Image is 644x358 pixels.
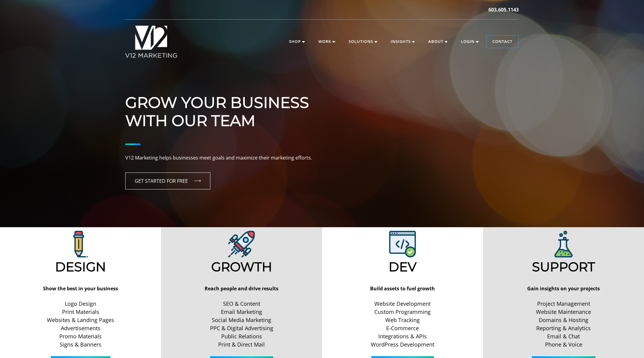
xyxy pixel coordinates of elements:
[2,340,159,349] a: Signs & Banners
[125,154,519,162] p: V12 Marketing helps businesses meet goals and maximize their marketing efforts.
[163,340,320,349] a: Print & Direct Mail
[324,259,481,274] h2: Dev
[485,332,642,340] a: Email & Chat
[614,329,644,358] iframe: Chat Widget
[163,316,320,324] a: Social Media Marketing
[228,231,255,257] img: V12 Marketing Design Solutions
[2,300,159,308] a: Logo Design
[324,308,481,316] a: Custom Programming
[2,285,159,293] p: Show the best in your business
[385,36,421,48] a: Insights
[163,300,320,308] a: SEO & Content
[485,340,642,349] a: Phone & Voice
[73,231,88,257] img: V12 Marketing Design Solutions
[485,324,642,332] a: Reporting & Analytics
[163,259,320,274] h2: Growth
[343,36,383,48] a: Solutions
[389,231,416,257] img: V12 Marketing Web Development Solutions
[485,316,642,324] a: Domains & Hosting
[2,332,159,340] a: Promo Materials
[324,316,481,324] a: Web Tracking
[2,324,159,332] a: Advertisements
[2,308,159,316] a: Print Materials
[485,285,642,293] p: Gain insights on your projects
[324,332,481,340] a: Integrations & APIs
[324,340,481,349] a: WordPress Development
[324,285,481,293] p: Build assets to fuel growth
[163,332,320,340] a: Public Relations
[488,6,519,13] a: 603.605.1143
[125,76,519,130] h1: Grow Your Business With Our Team
[324,324,481,332] a: E-Commerce
[163,308,320,316] a: Email Marketing
[283,36,311,48] a: Shop
[324,300,481,308] a: Website Development
[485,259,642,274] h2: Support
[2,316,159,324] a: Websites & Landing Pages
[163,324,320,332] a: PPC & Digital Advertising
[312,36,341,48] a: Work
[485,300,642,308] a: Project Management
[455,36,485,48] a: Login
[2,259,159,274] h2: Design
[554,231,573,257] img: V12 Marketing Support Solutions
[486,36,518,48] a: Contact
[485,308,642,316] a: Website Maintenance
[422,36,454,48] a: About
[125,173,210,189] a: GET STARTED FOR FREE
[125,26,177,58] img: V12 MARKETING Logo New Hampshire Marketing Agency
[163,285,320,293] p: Reach people and drive results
